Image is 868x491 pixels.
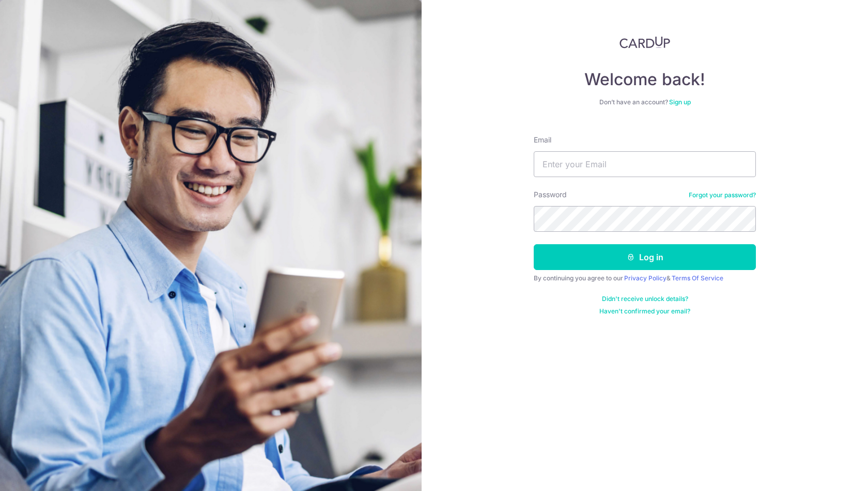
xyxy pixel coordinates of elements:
[534,135,551,145] label: Email
[534,151,756,177] input: Enter your Email
[624,274,667,282] a: Privacy Policy
[534,189,567,200] label: Password
[599,307,690,315] a: Haven't confirmed your email?
[534,244,756,270] button: Log in
[534,98,756,106] div: Don’t have an account?
[672,274,723,282] a: Terms Of Service
[669,98,691,106] a: Sign up
[689,191,756,199] a: Forgot your password?
[619,36,670,49] img: CardUp Logo
[602,295,688,303] a: Didn't receive unlock details?
[534,69,756,90] h4: Welcome back!
[534,274,756,282] div: By continuing you agree to our &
